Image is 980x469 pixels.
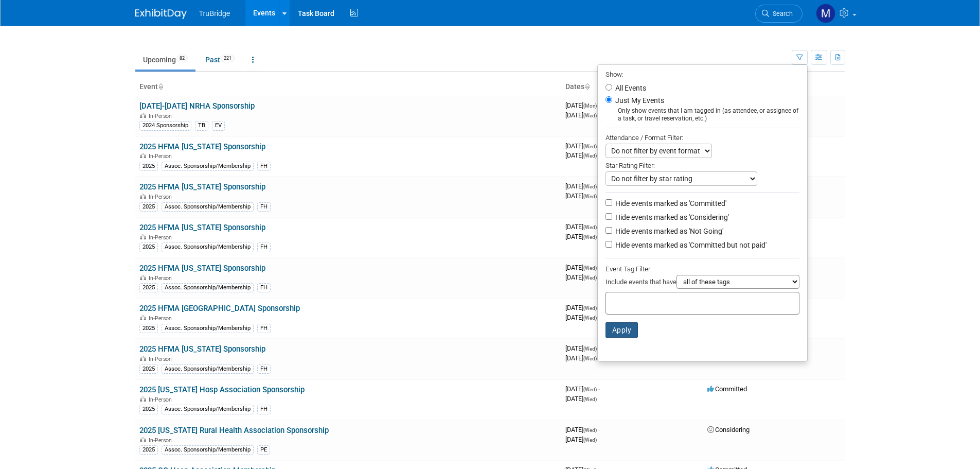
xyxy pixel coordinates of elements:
div: Assoc. Sponsorship/Membership [162,162,254,171]
img: In-Person Event [140,315,146,320]
div: Show: [605,67,799,80]
span: (Wed) [583,396,597,402]
span: [DATE] [565,111,597,119]
span: [DATE] [565,344,600,352]
div: Include events that have [605,275,799,292]
a: Sort by Start Date [584,82,590,91]
span: [DATE] [565,385,600,393]
span: [DATE] [565,151,597,159]
div: Event Tag Filter: [605,263,799,275]
img: In-Person Event [140,234,146,239]
span: Search [769,10,793,18]
a: 2025 HFMA [US_STATE] Sponsorship [139,264,265,273]
a: 2025 HFMA [US_STATE] Sponsorship [139,182,265,192]
span: [DATE] [565,192,597,200]
span: [DATE] [565,264,600,271]
span: [DATE] [565,426,600,433]
a: 2025 HFMA [US_STATE] Sponsorship [139,142,265,151]
div: FH [257,162,271,171]
span: [DATE] [565,314,597,321]
span: (Wed) [583,275,597,281]
a: 2025 HFMA [US_STATE] Sponsorship [139,223,265,232]
label: Hide events marked as 'Committed but not paid' [613,240,767,250]
label: Hide events marked as 'Committed' [613,198,726,209]
span: [DATE] [565,233,597,240]
a: Past221 [198,50,242,70]
span: (Wed) [583,346,597,352]
span: (Wed) [583,315,597,321]
label: Hide events marked as 'Considering' [613,212,729,222]
span: - [598,426,600,433]
label: Hide events marked as 'Not Going' [613,226,723,236]
span: In-Person [149,396,175,403]
div: TB [195,121,208,130]
span: (Wed) [583,153,597,159]
a: 2025 HFMA [GEOGRAPHIC_DATA] Sponsorship [139,304,300,313]
div: FH [257,242,271,252]
a: 2025 [US_STATE] Rural Health Association Sponsorship [139,426,329,435]
span: [DATE] [565,223,600,231]
img: In-Person Event [140,356,146,361]
span: In-Person [149,275,175,282]
span: In-Person [149,356,175,362]
span: In-Person [149,437,175,444]
span: In-Person [149,234,175,241]
img: Michael Veenendaal [816,4,835,23]
label: All Events [613,84,646,92]
span: [DATE] [565,354,597,362]
a: 2025 HFMA [US_STATE] Sponsorship [139,344,265,354]
span: (Mon) [583,103,597,109]
span: (Wed) [583,356,597,361]
div: 2025 [139,445,158,455]
span: (Wed) [583,194,597,199]
span: (Wed) [583,305,597,311]
span: (Wed) [583,265,597,271]
span: 221 [221,55,235,62]
div: 2024 Sponsorship [139,121,191,130]
div: Assoc. Sponsorship/Membership [162,324,254,333]
div: 2025 [139,324,158,333]
div: Only show events that I am tagged in (as attendee, or assignee of a task, or travel reservation, ... [605,107,799,123]
span: Committed [707,385,747,393]
span: - [598,385,600,393]
div: FH [257,283,271,292]
span: (Wed) [583,234,597,240]
span: In-Person [149,153,175,160]
th: Dates [561,78,703,96]
div: 2025 [139,242,158,252]
a: 2025 [US_STATE] Hosp Association Sponsorship [139,385,305,394]
div: EV [212,121,225,130]
img: In-Person Event [140,437,146,442]
div: FH [257,324,271,333]
span: (Wed) [583,113,597,118]
div: Star Rating Filter: [605,158,799,171]
div: Assoc. Sponsorship/Membership [162,202,254,212]
th: Event [135,78,561,96]
label: Just My Events [613,95,664,106]
a: Upcoming82 [135,50,195,70]
span: 82 [176,55,188,62]
a: Search [755,5,803,23]
span: [DATE] [565,273,597,281]
span: (Wed) [583,184,597,189]
div: FH [257,364,271,374]
img: In-Person Event [140,275,146,280]
img: In-Person Event [140,194,146,199]
span: In-Person [149,315,175,322]
div: Attendance / Format Filter: [605,132,799,144]
div: Assoc. Sponsorship/Membership [162,445,254,455]
div: Assoc. Sponsorship/Membership [162,242,254,252]
a: [DATE]-[DATE] NRHA Sponsorship [139,101,255,111]
span: [DATE] [565,304,600,311]
div: 2025 [139,364,158,374]
div: FH [257,202,271,212]
img: ExhibitDay [135,9,187,19]
div: 2025 [139,202,158,212]
span: (Wed) [583,224,597,230]
span: Considering [707,426,750,433]
div: Assoc. Sponsorship/Membership [162,364,254,374]
a: Sort by Event Name [158,82,163,91]
img: In-Person Event [140,396,146,402]
span: [DATE] [565,142,600,150]
span: (Wed) [583,144,597,149]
